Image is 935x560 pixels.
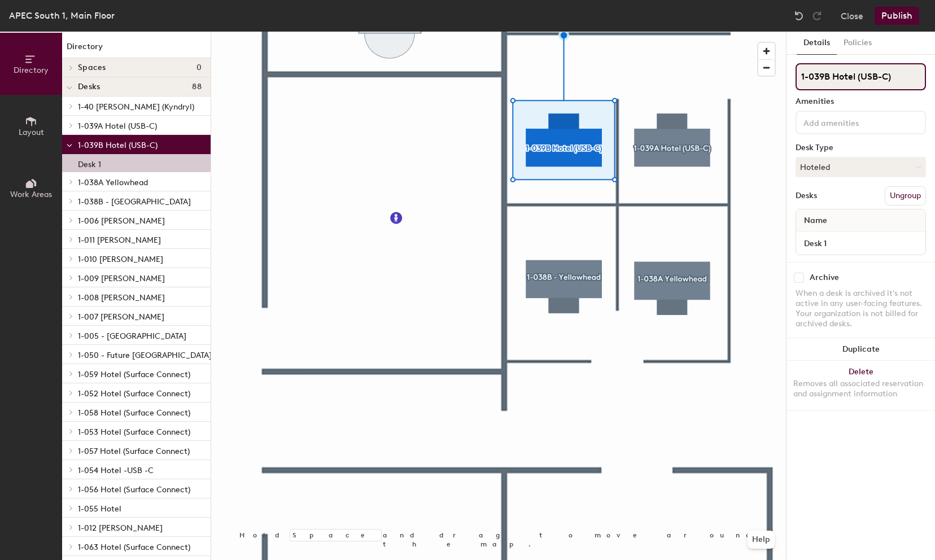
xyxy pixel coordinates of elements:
[10,190,52,199] span: Work Areas
[78,82,100,91] span: Desks
[78,485,190,495] span: 1-056 Hotel (Surface Connect)
[78,216,165,226] span: 1-006 [PERSON_NAME]
[78,389,190,399] span: 1-052 Hotel (Surface Connect)
[78,141,158,150] span: 1-039B Hotel (USB-C)
[748,531,775,549] button: Help
[78,121,157,131] span: 1-039A Hotel (USB-C)
[793,379,928,399] div: Removes all associated reservation and assignment information
[885,186,926,205] button: Ungroup
[78,274,165,283] span: 1-009 [PERSON_NAME]
[798,211,833,231] span: Name
[796,143,926,152] div: Desk Type
[14,65,49,75] span: Directory
[78,63,106,72] span: Spaces
[78,370,190,379] span: 1-059 Hotel (Surface Connect)
[78,447,190,456] span: 1-057 Hotel (Surface Connect)
[78,235,161,245] span: 1-011 [PERSON_NAME]
[801,115,903,129] input: Add amenities
[78,542,190,552] span: 1-063 Hotel (Surface Connect)
[810,273,839,282] div: Archive
[78,102,194,112] span: 1-40 [PERSON_NAME] (Kyndryl)
[78,408,190,418] span: 1-058 Hotel (Surface Connect)
[78,312,164,322] span: 1-007 [PERSON_NAME]
[78,255,163,264] span: 1-010 [PERSON_NAME]
[62,41,211,58] h1: Directory
[78,427,190,437] span: 1-053 Hotel (Surface Connect)
[78,523,163,533] span: 1-012 [PERSON_NAME]
[78,178,148,187] span: 1-038A Yellowhead
[796,191,817,200] div: Desks
[787,361,935,410] button: DeleteRemoves all associated reservation and assignment information
[78,351,212,360] span: 1-050 - Future [GEOGRAPHIC_DATA]
[837,32,879,55] button: Policies
[78,293,165,303] span: 1-008 [PERSON_NAME]
[841,7,863,25] button: Close
[19,128,44,137] span: Layout
[796,97,926,106] div: Amenities
[798,235,923,251] input: Unnamed desk
[796,157,926,177] button: Hoteled
[811,10,823,21] img: Redo
[797,32,837,55] button: Details
[78,504,121,514] span: 1-055 Hotel
[875,7,919,25] button: Publish
[78,197,191,207] span: 1-038B - [GEOGRAPHIC_DATA]
[793,10,805,21] img: Undo
[192,82,202,91] span: 88
[78,331,186,341] span: 1-005 - [GEOGRAPHIC_DATA]
[78,156,101,169] p: Desk 1
[9,8,115,23] div: APEC South 1, Main Floor
[796,288,926,329] div: When a desk is archived it's not active in any user-facing features. Your organization is not bil...
[196,63,202,72] span: 0
[78,466,154,475] span: 1-054 Hotel -USB -C
[787,338,935,361] button: Duplicate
